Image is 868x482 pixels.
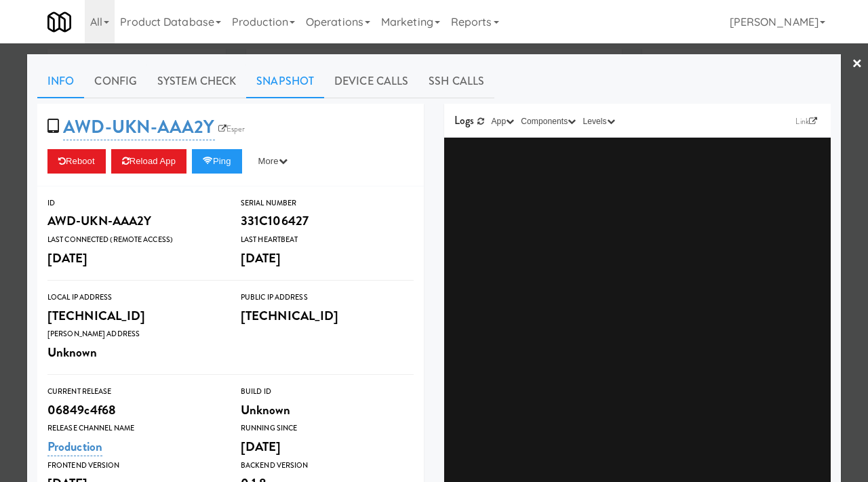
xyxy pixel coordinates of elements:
[47,209,220,233] div: AWD-UKN-AAA2Y
[324,64,418,98] a: Device Calls
[246,64,324,98] a: Snapshot
[215,122,249,136] a: Esper
[47,291,220,304] div: Local IP Address
[47,459,220,473] div: Frontend Version
[241,422,414,435] div: Running Since
[47,327,220,341] div: [PERSON_NAME] Address
[241,197,414,210] div: Serial Number
[47,437,102,456] a: Production
[63,114,214,140] a: AWD-UKN-AAA2Y
[147,64,246,98] a: System Check
[37,64,84,98] a: Info
[47,233,220,247] div: Last Connected (Remote Access)
[84,64,147,98] a: Config
[47,249,88,267] span: [DATE]
[241,459,414,473] div: Backend Version
[47,304,220,327] div: [TECHNICAL_ID]
[418,64,494,98] a: SSH Calls
[47,197,220,210] div: ID
[192,149,242,174] button: Ping
[488,115,518,128] button: App
[47,422,220,435] div: Release Channel Name
[241,399,414,422] div: Unknown
[47,10,71,34] img: Micromart
[241,385,414,399] div: Build Id
[248,149,298,174] button: More
[852,43,863,85] a: ×
[792,115,821,128] a: Link
[241,291,414,304] div: Public IP Address
[111,149,186,174] button: Reload App
[241,437,281,456] span: [DATE]
[47,149,106,174] button: Reboot
[454,113,474,128] span: Logs
[241,249,281,267] span: [DATE]
[47,385,220,399] div: Current Release
[579,115,618,128] button: Levels
[241,209,414,233] div: 331C106427
[47,341,220,364] div: Unknown
[47,399,220,422] div: 06849c4f68
[517,115,579,128] button: Components
[241,304,414,327] div: [TECHNICAL_ID]
[241,233,414,247] div: Last Heartbeat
